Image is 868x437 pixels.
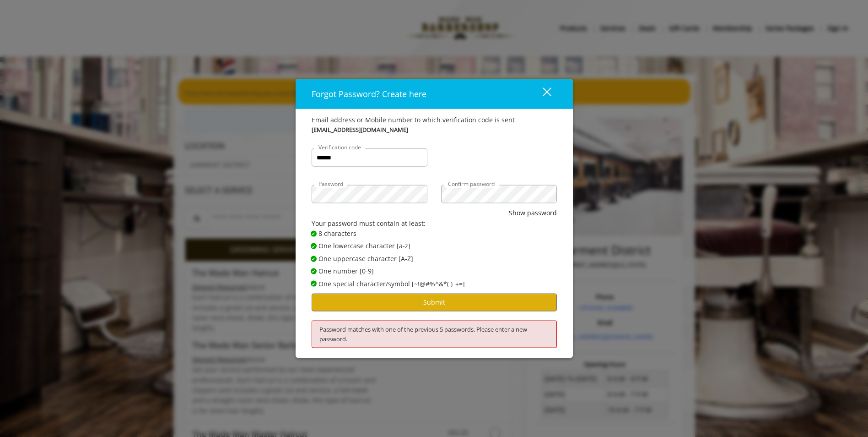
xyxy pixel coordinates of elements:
b: [EMAIL_ADDRESS][DOMAIN_NAME] [312,125,408,135]
div: Email address or Mobile number to which verification code is sent [312,115,557,125]
label: Verification code [314,143,366,152]
span: One special character/symbol [~!@#%^&*( )_+=] [318,279,465,289]
span: ✔ [312,268,315,275]
div: Your password must contain at least: [312,218,557,228]
input: Verification code [312,148,427,167]
div: close dialog [532,87,550,101]
span: Forgot Password? Create here [312,88,426,99]
div: Password matches with one of the previous 5 passwords. Please enter a new password. [312,321,557,348]
span: One lowercase character [a-z] [318,241,410,251]
span: ✔ [312,255,315,262]
label: Confirm password [443,180,499,188]
button: close dialog [526,84,557,103]
span: ✔ [312,280,315,287]
button: Show password [509,208,557,218]
label: Password [314,180,348,188]
span: 8 characters [318,229,356,239]
span: ✔ [312,230,315,237]
span: One uppercase character [A-Z] [318,253,413,263]
input: Confirm password [441,185,557,203]
button: Submit [312,294,557,311]
span: ✔ [312,242,315,250]
input: Password [312,185,427,203]
span: One number [0-9] [318,266,374,276]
